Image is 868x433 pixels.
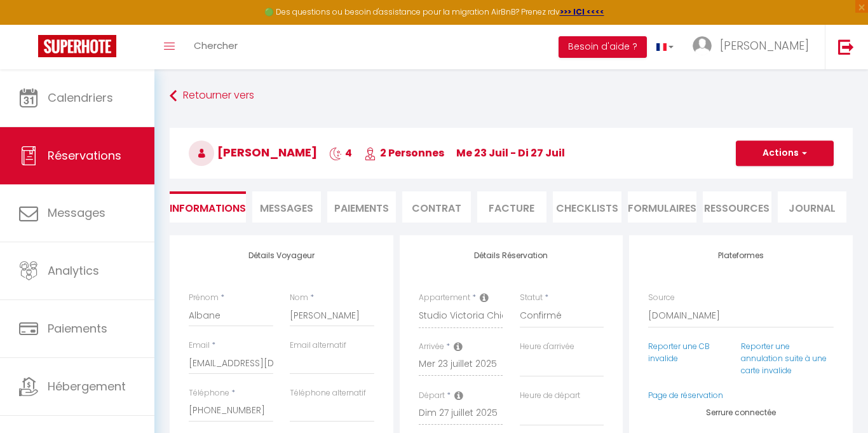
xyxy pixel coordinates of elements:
[419,341,444,353] label: Arrivée
[48,263,99,278] span: Analytics
[553,191,621,223] li: CHECKLISTS
[189,340,210,352] label: Email
[648,408,834,417] h4: Serrure connectée
[327,191,396,223] li: Paiements
[290,292,308,304] label: Nom
[260,201,313,216] span: Messages
[329,146,352,160] span: 4
[628,191,696,223] li: FORMULAIRES
[48,378,126,394] span: Hébergement
[520,390,580,402] label: Heure de départ
[648,390,723,401] a: Page de réservation
[741,341,827,376] a: Reporter une annulation suite à une carte invalide
[189,292,219,304] label: Prénom
[477,191,546,223] li: Facture
[290,387,366,399] label: Téléphone alternatif
[194,39,238,52] span: Chercher
[184,25,247,69] a: Chercher
[189,387,229,399] label: Téléphone
[48,320,107,336] span: Paiements
[364,146,444,160] span: 2 Personnes
[48,148,121,163] span: Réservations
[38,35,116,57] img: Super Booking
[648,251,834,260] h4: Plateformes
[693,36,712,55] img: ...
[48,205,105,221] span: Messages
[402,191,471,223] li: Contrat
[419,292,470,304] label: Appartement
[189,144,317,160] span: [PERSON_NAME]
[560,6,604,17] a: >>> ICI <<<<
[170,191,246,223] li: Informations
[648,341,710,364] a: Reporter une CB invalide
[189,251,374,260] h4: Détails Voyageur
[170,85,853,107] a: Retourner vers
[520,341,574,353] label: Heure d'arrivée
[720,38,809,53] span: [PERSON_NAME]
[778,191,846,223] li: Journal
[419,251,604,260] h4: Détails Réservation
[648,292,675,304] label: Source
[683,25,825,69] a: ... [PERSON_NAME]
[736,141,834,166] button: Actions
[520,292,543,304] label: Statut
[48,90,113,106] span: Calendriers
[838,39,854,55] img: logout
[456,146,565,160] span: me 23 Juil - di 27 Juil
[703,191,771,223] li: Ressources
[290,340,346,352] label: Email alternatif
[559,36,647,58] button: Besoin d'aide ?
[419,390,445,402] label: Départ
